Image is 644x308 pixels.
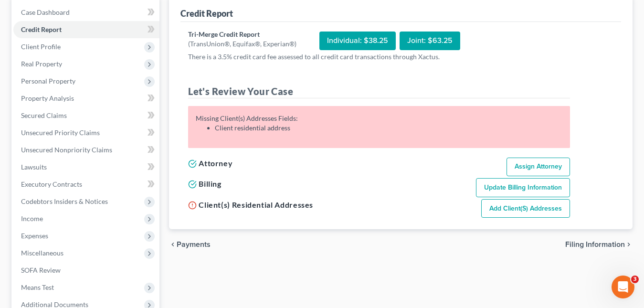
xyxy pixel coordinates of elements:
span: Credit Report [21,25,62,33]
a: Lawsuits [13,159,159,176]
span: Unsecured Priority Claims [21,128,100,137]
a: Update Billing Information [476,178,570,197]
p: There is a 3.5% credit card fee assessed to all credit card transactions through Xactus. [188,52,570,62]
a: Unsecured Priority Claims [13,124,159,141]
span: Personal Property [21,77,75,85]
h5: Client(s) Residential Addresses [188,199,313,211]
span: Unsecured Nonpriority Claims [21,146,112,154]
a: Assign Attorney [507,158,570,177]
span: Filing Information [565,241,625,248]
span: Means Test [21,283,54,291]
i: chevron_right [625,241,633,248]
h5: Billing [188,178,221,190]
div: Credit Report [180,8,233,19]
button: chevron_left Payments [169,241,211,248]
span: Codebtors Insiders & Notices [21,197,108,205]
iframe: Intercom live chat [612,276,634,298]
div: Missing Client(s) Addresses Fields: [196,114,562,133]
a: Credit Report [13,21,159,38]
a: Unsecured Nonpriority Claims [13,141,159,159]
span: Property Analysis [21,94,74,102]
span: 3 [631,276,639,283]
div: Joint: $63.25 [400,32,460,50]
i: chevron_left [169,241,177,248]
span: SOFA Review [21,266,61,274]
span: Case Dashboard [21,8,70,16]
span: Attorney [199,159,232,168]
span: Real Property [21,60,62,68]
button: Filing Information chevron_right [565,241,633,248]
a: Property Analysis [13,90,159,107]
span: Client Profile [21,42,61,51]
div: (TransUnion®, Equifax®, Experian®) [188,39,296,49]
span: Expenses [21,232,48,240]
span: Executory Contracts [21,180,82,188]
div: Individual: $38.25 [319,32,396,50]
span: Payments [177,241,211,248]
a: SOFA Review [13,262,159,279]
a: Add Client(s) Addresses [481,199,570,218]
li: Client residential address [215,123,562,133]
span: Miscellaneous [21,249,63,257]
span: Lawsuits [21,163,47,171]
a: Executory Contracts [13,176,159,193]
span: Income [21,214,43,223]
a: Secured Claims [13,107,159,124]
span: Secured Claims [21,111,67,119]
div: Tri-Merge Credit Report [188,30,296,39]
a: Case Dashboard [13,4,159,21]
h4: Let's Review Your Case [188,85,570,98]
